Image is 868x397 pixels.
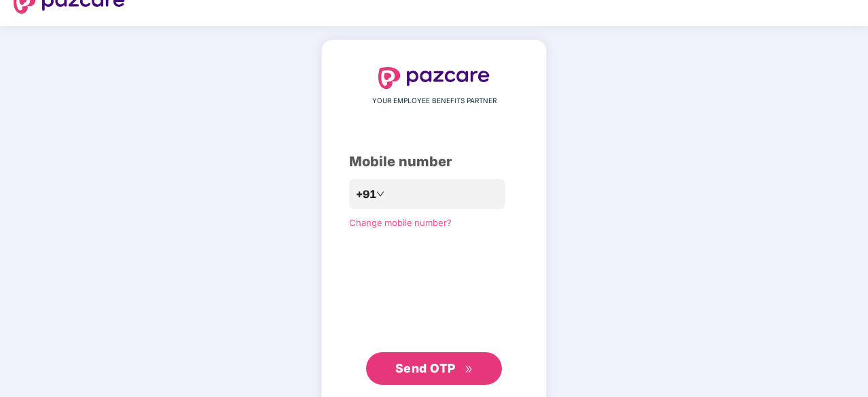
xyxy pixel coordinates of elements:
[366,352,502,385] button: Send OTPdouble-right
[349,151,519,172] div: Mobile number
[376,190,384,198] span: down
[372,96,496,107] span: YOUR EMPLOYEE BENEFITS PARTNER
[465,365,473,374] span: double-right
[378,67,490,89] img: logo
[356,186,376,203] span: +91
[395,361,456,375] span: Send OTP
[349,217,452,228] a: Change mobile number?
